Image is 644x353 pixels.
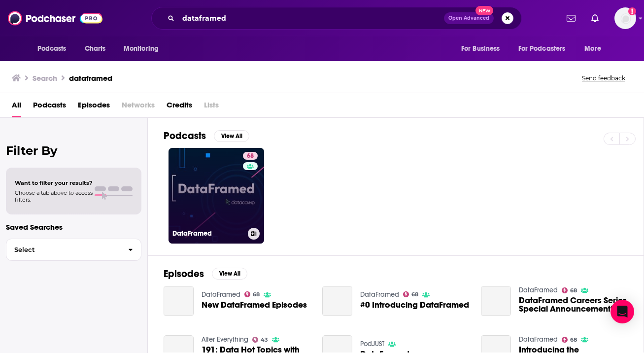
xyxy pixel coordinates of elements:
[360,340,384,348] a: PodJUST
[444,12,494,24] button: Open AdvancedNew
[85,42,106,56] span: Charts
[454,39,512,58] button: open menu
[15,179,93,186] span: Want to filter your results?
[577,39,613,58] button: open menu
[6,239,141,261] button: Select
[243,152,258,160] a: 68
[518,42,566,56] span: For Podcasters
[164,268,204,280] h2: Episodes
[512,39,580,58] button: open menu
[519,335,558,344] a: DataFramed
[587,10,603,27] a: Show notifications dropdown
[244,291,260,297] a: 68
[214,130,249,142] button: View All
[151,7,522,30] div: Search podcasts, credits, & more...
[563,10,579,27] a: Show notifications dropdown
[360,301,469,309] a: #0 Introducing DataFramed
[164,268,247,280] a: EpisodesView All
[610,300,634,323] div: Open Intercom Messenger
[202,335,248,344] a: Alter Everything
[33,73,57,83] h3: Search
[6,222,141,232] p: Saved Searches
[261,338,268,342] span: 43
[519,296,628,313] a: DataFramed Careers Series Special Announcement!
[164,130,249,142] a: PodcastsView All
[202,301,307,309] a: New DataFramed Episodes
[122,97,155,117] span: Networks
[614,7,636,29] span: Logged in as cmand-c
[204,97,219,117] span: Lists
[172,229,244,238] h3: DataFramed
[178,10,444,26] input: Search podcasts, credits, & more...
[628,7,636,15] svg: Add a profile image
[562,337,577,343] a: 68
[78,97,110,117] a: Episodes
[117,39,171,58] button: open menu
[169,148,264,244] a: 68DataFramed
[164,130,206,142] h2: Podcasts
[360,290,399,299] a: DataFramed
[403,291,419,297] a: 68
[579,74,628,82] button: Send feedback
[481,286,511,316] a: DataFramed Careers Series Special Announcement!
[37,42,67,56] span: Podcasts
[584,42,601,56] span: More
[202,290,240,299] a: DataFramed
[411,292,418,297] span: 68
[167,97,192,117] a: Credits
[570,338,577,342] span: 68
[519,286,558,294] a: DataFramed
[6,143,141,158] h2: Filter By
[33,97,66,117] a: Podcasts
[69,73,112,83] h3: dataframed
[247,151,254,161] span: 68
[562,287,577,293] a: 68
[124,42,159,56] span: Monitoring
[614,7,636,29] button: Show profile menu
[15,189,93,203] span: Choose a tab above to access filters.
[78,39,112,58] a: Charts
[448,16,489,21] span: Open Advanced
[253,292,260,297] span: 68
[31,39,79,58] button: open menu
[475,6,493,15] span: New
[461,42,500,56] span: For Business
[570,288,577,293] span: 68
[614,7,636,29] img: User Profile
[12,97,21,117] a: All
[212,268,247,280] button: View All
[164,286,194,316] a: New DataFramed Episodes
[322,286,352,316] a: #0 Introducing DataFramed
[8,9,102,28] img: Podchaser - Follow, Share and Rate Podcasts
[6,247,120,253] span: Select
[252,337,269,343] a: 43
